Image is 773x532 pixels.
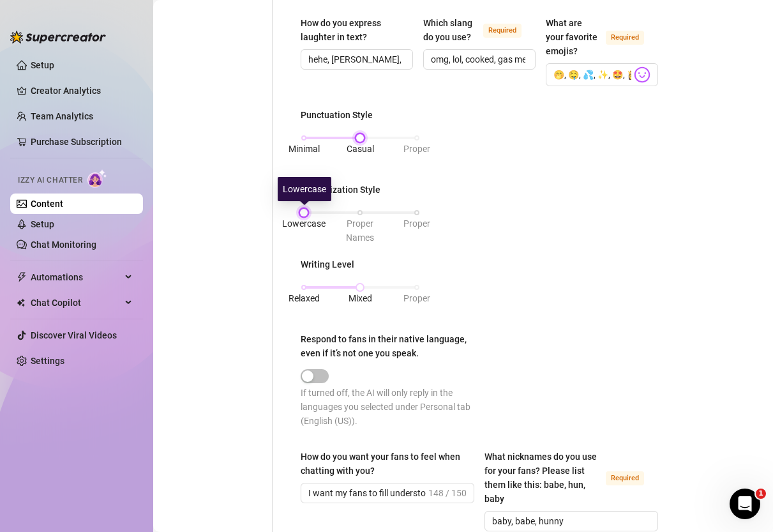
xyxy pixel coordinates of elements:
a: Setup [31,219,54,229]
span: thunderbolt [17,272,27,282]
label: What are your favorite emojis? [546,16,658,58]
a: Content [31,199,63,209]
label: How do you want your fans to feel when chatting with you? [301,450,474,478]
span: Proper [403,218,430,229]
span: Lowercase [282,218,326,229]
div: What nicknames do you use for your fans? Please list them like this: babe, hun, baby [484,450,601,506]
img: svg%3e [634,66,650,83]
span: Casual [347,144,374,154]
div: If turned off, the AI will only reply in the languages you selected under Personal tab (English (... [301,386,479,428]
input: How do you express laughter in text? [308,52,403,66]
span: Proper Names [346,218,374,243]
a: Creator Analytics [31,80,133,101]
span: Minimal [289,144,320,154]
div: Punctuation Style [301,108,373,122]
span: Relaxed [289,293,320,303]
label: Capitalization Style [301,183,389,197]
label: Respond to fans in their native language, even if it’s not one you speak. [301,332,479,360]
input: What nicknames do you use for your fans? Please list them like this: babe, hun, baby [492,514,648,528]
a: Settings [31,356,64,366]
span: Automations [31,267,121,287]
button: Respond to fans in their native language, even if it’s not one you speak. [301,369,329,383]
label: How do you express laughter in text? [301,16,413,44]
span: Izzy AI Chatter [18,174,82,186]
div: How do you want your fans to feel when chatting with you? [301,450,465,478]
span: Chat Copilot [31,293,121,313]
div: Which slang do you use? [423,16,478,44]
div: Respond to fans in their native language, even if it’s not one you speak. [301,332,470,360]
a: Purchase Subscription [31,132,133,152]
label: What nicknames do you use for your fans? Please list them like this: babe, hun, baby [484,450,658,506]
img: Chat Copilot [17,298,25,307]
span: Proper [403,293,430,303]
span: Required [483,24,522,38]
div: Lowercase [278,177,331,201]
span: Mixed [349,293,372,303]
span: 148 / 150 [428,486,467,500]
span: Required [606,471,644,485]
span: 1 [756,489,766,499]
input: How do you want your fans to feel when chatting with you? [308,486,426,500]
label: Writing Level [301,257,363,271]
a: Team Analytics [31,111,93,121]
img: AI Chatter [87,169,107,188]
div: Capitalization Style [301,183,380,197]
div: What are your favorite emojis? [546,16,601,58]
iframe: Intercom live chat [730,489,760,519]
a: Setup [31,60,54,70]
span: Required [606,31,644,45]
img: logo-BBDzfeDw.svg [10,31,106,43]
input: Which slang do you use? [431,52,525,66]
input: What are your favorite emojis? [553,66,631,83]
span: Proper [403,144,430,154]
div: How do you express laughter in text? [301,16,404,44]
label: Which slang do you use? [423,16,536,44]
a: Discover Viral Videos [31,330,117,340]
a: Chat Monitoring [31,239,96,250]
label: Punctuation Style [301,108,382,122]
div: Writing Level [301,257,354,271]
